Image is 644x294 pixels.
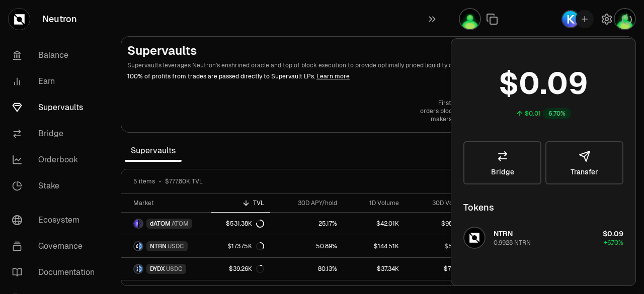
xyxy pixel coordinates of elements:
a: $986.61K [405,213,473,235]
span: NTRN [494,229,513,238]
span: USDC [168,242,184,250]
span: 5 items [133,177,155,185]
a: Learn more [316,72,350,80]
p: First in every block, [420,99,511,107]
div: $531.38K [226,220,264,228]
a: $531.38K [211,213,270,235]
span: +6.70% [604,239,623,247]
a: Governance [4,233,109,259]
span: DYDX [150,265,165,273]
span: ATOM [172,220,189,228]
span: Transfer [571,168,598,175]
a: $173.75K [211,235,270,257]
button: NTRN LogoNTRN0.9928 NTRN$0.09+6.70% [457,223,629,253]
div: 6.70% [543,108,571,119]
div: 30D APY/hold [276,199,337,207]
a: 50.89% [270,235,343,257]
span: dATOM [150,220,171,228]
a: $39.26K [211,258,270,280]
img: DYDX Logo [134,265,138,273]
img: dATOM Logo [134,220,138,228]
a: Supervaults [4,94,109,121]
img: ATOM Logo [139,220,142,228]
img: Dannyarch [459,8,481,30]
a: 25.17% [270,213,343,235]
a: DYDX LogoUSDC LogoDYDXUSDC [121,258,211,280]
div: $173.75K [227,242,264,250]
span: NTRN [150,242,167,250]
div: Market [133,199,205,207]
div: $0.01 [525,110,541,118]
div: TVL [217,199,264,207]
h2: Supervaults [127,43,557,59]
a: Orderbook [4,147,109,173]
div: 1D Volume [349,199,399,207]
a: First in every block,orders bloom like cherry trees—makers share the spring. [420,99,511,123]
a: Earn [4,68,109,94]
span: $0.09 [603,229,623,238]
a: $37.34K [343,258,405,280]
div: 30D Volume [411,199,467,207]
div: Tokens [463,201,494,215]
img: NTRN Logo [134,242,138,250]
a: $144.51K [343,235,405,257]
img: USDC Logo [139,242,142,250]
span: Bridge [491,168,514,175]
a: Ecosystem [4,207,109,233]
div: $39.26K [229,265,264,273]
span: $777.80K TVL [165,177,203,185]
a: $737.71K [405,258,473,280]
a: NTRN LogoUSDC LogoNTRNUSDC [121,235,211,257]
a: dATOM LogoATOM LogodATOMATOM [121,213,211,235]
a: 80.13% [270,258,343,280]
p: orders bloom like cherry trees— [420,107,511,115]
p: 100% of profits from trades are passed directly to Supervault LPs. [127,72,557,81]
span: USDC [166,265,183,273]
img: Keplr [561,10,580,28]
a: Bridge [463,141,541,184]
a: Bridge [4,121,109,147]
a: Balance [4,42,109,68]
button: Transfer [545,141,623,184]
a: $5.55M [405,235,473,257]
a: Stake [4,173,109,199]
a: $42.01K [343,213,405,235]
span: Supervaults [125,141,182,161]
a: Documentation [4,259,109,285]
img: USDC Logo [139,265,142,273]
p: makers share the spring. [420,115,511,123]
img: NTRN Logo [464,228,485,248]
div: 0.9928 NTRN [494,239,531,247]
p: Supervaults leverages Neutron's enshrined oracle and top of block execution to provide optimally ... [127,61,557,70]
